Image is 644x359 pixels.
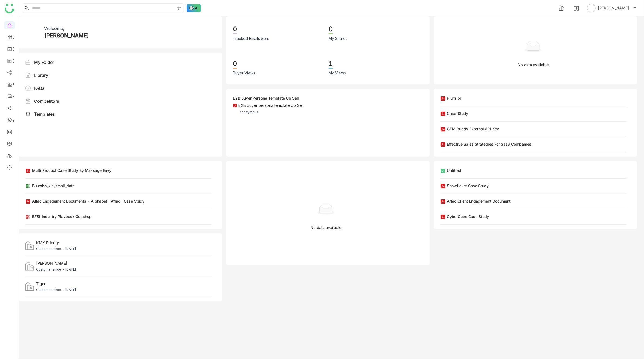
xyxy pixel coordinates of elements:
div: Tiger [36,281,76,286]
div: Aflac Engagement Documents - Alphabet | Aflac | Case Study [32,198,144,204]
div: B2B buyer persona template Up Sell [238,103,304,108]
div: BFSI_Industry Playbook Gupshup [32,214,92,219]
p: No data available [518,62,549,68]
div: 1 [329,59,333,69]
p: No data available [311,225,342,231]
img: ask-buddy-hover.svg [187,4,201,12]
div: Untitled [447,167,461,173]
div: Snowflake: Case Study [447,183,489,189]
div: 0 [329,25,333,34]
div: GTM buddy External API Key [447,126,499,132]
span: [PERSON_NAME] [598,5,629,11]
div: Multi Product Case Study By Massage Envy [32,167,111,173]
div: Library [34,72,48,78]
img: customers.svg [25,262,34,271]
img: search-type.svg [177,6,181,11]
button: [PERSON_NAME] [586,4,638,12]
div: Competitors [34,98,59,104]
div: Bizzabo_xls_small_data [32,183,75,189]
div: B2B buyer persona template Up Sell [233,95,299,101]
img: logo [5,4,14,13]
div: Buyer Views [233,70,255,76]
img: pdf.svg [233,103,237,108]
div: FAQs [34,85,44,91]
div: 0 [233,59,237,69]
div: My Folder [34,59,54,66]
div: CyberCube Case Study [447,214,489,219]
div: Customer since - [DATE] [36,247,76,251]
div: Anonymous [239,110,258,115]
div: Effective Sales Strategies for SaaS Companies [447,141,531,147]
img: customers.svg [25,241,34,250]
img: customers.svg [25,282,34,291]
div: [PERSON_NAME] [44,32,89,40]
div: Templates [34,111,55,117]
img: avatar [587,4,596,12]
div: My Views [329,70,346,76]
div: 0 [233,25,237,34]
img: help.svg [574,6,579,11]
div: Tracked Emails Sent [233,36,269,42]
div: Customer since - [DATE] [36,267,76,272]
div: plum_br [447,95,461,101]
div: Case_Study [447,111,468,116]
div: Welcome, [44,25,64,32]
div: My Shares [329,36,347,42]
img: 67b6c2606f57434fb845f1f2 [25,25,40,40]
div: [PERSON_NAME] [36,260,76,266]
div: KMK Priority [36,240,76,245]
div: Customer since - [DATE] [36,288,76,292]
div: Aflac Client Engagement Document [447,198,511,204]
